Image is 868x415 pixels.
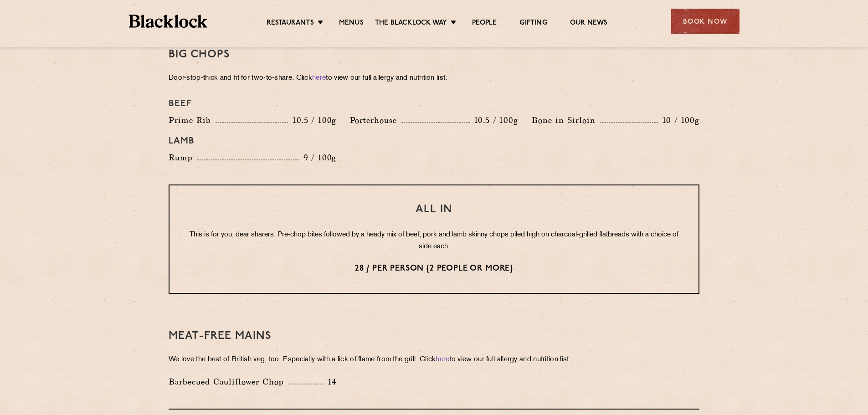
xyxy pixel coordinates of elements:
a: Menus [339,19,364,29]
a: The Blacklock Way [375,19,447,29]
p: 10.5 / 100g [288,114,336,126]
a: Restaurants [267,19,314,29]
p: Door-stop-thick and fit for two-to-share. Click to view our full allergy and nutrition list. [169,72,699,85]
h3: All In [188,204,680,215]
a: People [472,19,497,29]
a: here [436,356,449,363]
a: Our News [570,19,608,29]
div: Book Now [671,9,740,34]
p: Porterhouse [350,114,401,127]
p: 28 / per person (2 people or more) [188,263,680,275]
p: We love the best of British veg, too. Especially with a lick of flame from the grill. Click to vi... [169,354,699,366]
h4: Beef [169,98,699,109]
a: here [312,75,326,82]
p: 9 / 100g [299,152,337,164]
p: Rump [169,151,197,164]
h3: Big Chops [169,49,699,61]
p: 14 [324,376,337,388]
p: Barbecued Cauliflower Chop [169,375,288,388]
p: This is for you, dear sharers. Pre-chop bites followed by a heady mix of beef, pork and lamb skin... [188,229,680,253]
a: Gifting [519,19,547,29]
img: BL_Textured_Logo-footer-cropped.svg [129,15,208,28]
p: Bone in Sirloin [532,114,600,127]
h4: Lamb [169,136,699,147]
p: Prime Rib [169,114,216,127]
p: 10 / 100g [658,114,699,126]
h3: Meat-Free mains [169,330,699,342]
p: 10.5 / 100g [470,114,518,126]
